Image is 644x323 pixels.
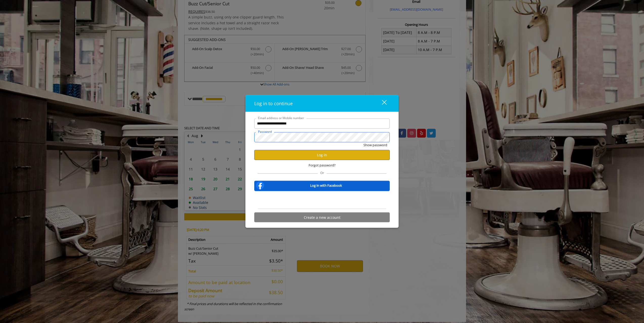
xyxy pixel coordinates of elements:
span: Forgot password? [309,162,336,168]
img: facebook-logo [255,180,265,190]
span: Log in to continue [254,100,293,106]
button: Show password [363,142,387,147]
label: Password [256,129,274,134]
button: Create a new account [254,212,390,222]
label: Email address or Mobile number [256,115,307,120]
iframe: Sign in with Google Button [296,195,348,206]
span: Or [318,170,327,175]
button: Log in [254,150,390,160]
input: Password [254,132,390,142]
input: Email address or Mobile number [254,118,390,128]
div: close dialog [376,100,386,107]
b: Log in with Facebook [310,183,342,188]
div: Sign in with Google. Opens in new tab [299,195,345,206]
button: close dialog [373,98,390,109]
